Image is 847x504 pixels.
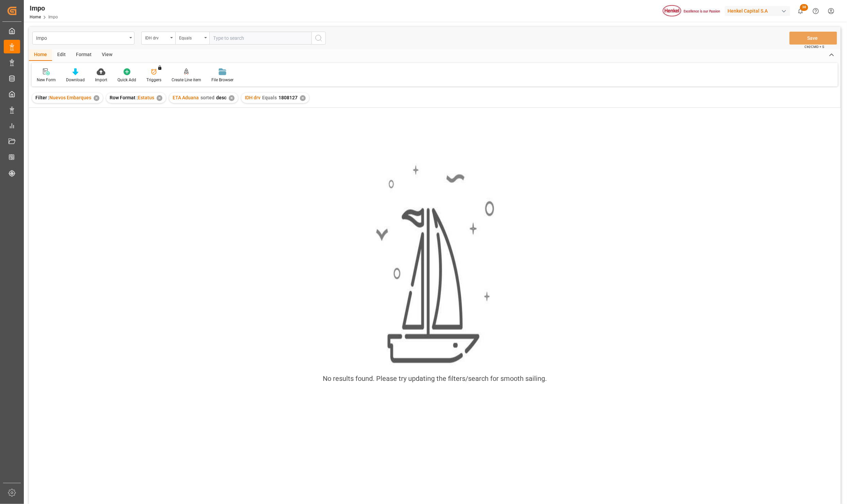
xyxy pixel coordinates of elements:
span: Estatus [138,95,154,100]
button: Help Center [808,3,824,19]
img: Henkel%20logo.jpg_1689854090.jpg [663,5,720,17]
span: Filter : [35,95,49,100]
div: Create Line item [172,77,201,83]
div: Impo [30,3,58,13]
div: ✕ [300,95,306,101]
button: open menu [175,32,209,45]
div: View [97,49,117,61]
a: Home [30,15,41,19]
div: Import [95,77,107,83]
span: Equals [262,95,277,100]
div: Equals [179,33,202,41]
span: 1808127 [278,95,298,100]
div: Quick Add [117,77,136,83]
div: Henkel Capital S.A [725,6,790,16]
div: IDH drv [145,33,168,41]
div: Download [66,77,85,83]
input: Type to search [209,32,311,45]
div: Home [29,49,52,61]
button: Save [789,32,837,45]
button: search button [311,32,326,45]
img: smooth_sailing.jpeg [375,164,494,365]
div: Edit [52,49,71,61]
span: ETA Aduana [173,95,199,100]
button: show 38 new notifications [793,3,808,19]
div: New Form [37,77,56,83]
span: 38 [800,4,808,11]
span: desc [216,95,226,100]
div: Format [71,49,97,61]
div: File Browser [211,77,234,83]
div: ✕ [94,95,99,101]
span: Nuevos Embarques [49,95,91,100]
div: ✕ [229,95,235,101]
span: IDH drv [245,95,260,100]
div: No results found. Please try updating the filters/search for smooth sailing. [323,373,547,384]
span: Row Format : [110,95,138,100]
div: Impo [36,33,127,42]
span: Ctrl/CMD + S [804,44,824,49]
span: sorted [201,95,214,100]
div: ✕ [157,95,162,101]
button: open menu [32,32,134,45]
button: open menu [141,32,175,45]
button: Henkel Capital S.A [725,4,793,17]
